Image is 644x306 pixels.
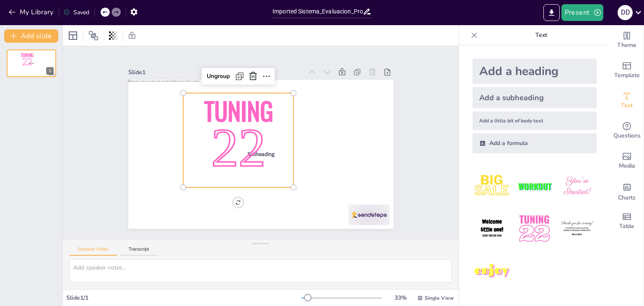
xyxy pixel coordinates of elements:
[262,76,313,151] span: Tuning
[610,206,644,236] div: Add a table
[307,71,326,103] div: Ungroup
[70,246,117,256] button: Speaker Notes
[473,167,512,206] img: 1.jpeg
[473,209,512,248] img: 4.jpeg
[22,57,32,68] span: 22
[558,209,597,248] img: 6.jpeg
[473,59,597,84] div: Add a heading
[617,41,636,50] span: Theme
[515,167,554,206] img: 2.jpeg
[216,89,286,155] span: 22
[610,25,644,55] div: Change the overall theme
[46,67,54,75] div: 1
[7,49,56,77] div: 1
[473,112,597,130] div: Add a little bit of body text
[618,5,633,20] div: D d
[63,8,89,16] div: Saved
[618,193,636,202] span: Charts
[619,161,635,171] span: Media
[621,101,633,110] span: Text
[610,116,644,146] div: Get real-time input from your audience
[21,52,34,58] span: Tuning
[613,131,641,140] span: Questions
[610,146,644,176] div: Add images, graphics, shapes or video
[473,133,597,153] div: Add a formula
[66,294,301,302] div: Slide 1 / 1
[6,5,57,19] button: My Library
[273,5,363,18] input: Insert title
[561,4,603,21] button: Present
[473,252,512,291] img: 7.jpeg
[481,25,602,45] p: Text
[515,209,554,248] img: 5.jpeg
[619,222,634,231] span: Table
[543,4,560,21] button: Export to PowerPoint
[66,29,80,42] div: Layout
[618,4,633,21] button: D d
[4,29,58,43] button: Add slide
[425,295,454,301] span: Single View
[558,167,597,206] img: 3.jpeg
[473,87,597,108] div: Add a subheading
[120,246,158,256] button: Transcript
[88,31,99,41] span: Position
[614,71,640,80] span: Template
[610,176,644,206] div: Add charts and graphs
[610,55,644,86] div: Add ready made slides
[610,86,644,116] div: Add text boxes
[390,294,410,302] div: 33 %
